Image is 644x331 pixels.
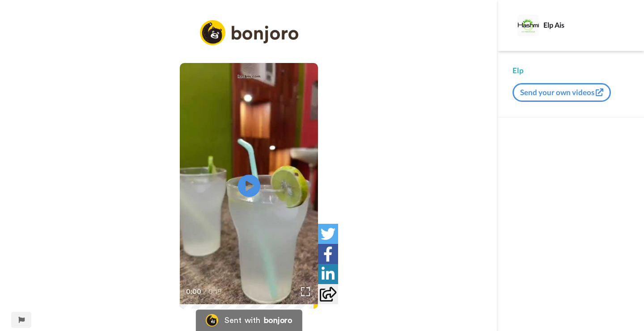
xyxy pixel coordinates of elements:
span: 0:19 [208,286,224,297]
img: Profile Image [517,15,539,36]
span: / [203,286,207,297]
a: Bonjoro LogoSent withbonjoro [196,310,302,331]
div: Elp Ais [543,21,629,29]
img: Full screen [301,287,310,296]
img: Bonjoro Logo [206,314,218,327]
div: bonjoro [264,316,292,324]
img: logo_full.png [200,20,298,46]
div: Elp [513,65,630,76]
div: Sent with [225,316,260,324]
button: Send your own videos [513,83,611,102]
span: 0:00 [186,286,202,297]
